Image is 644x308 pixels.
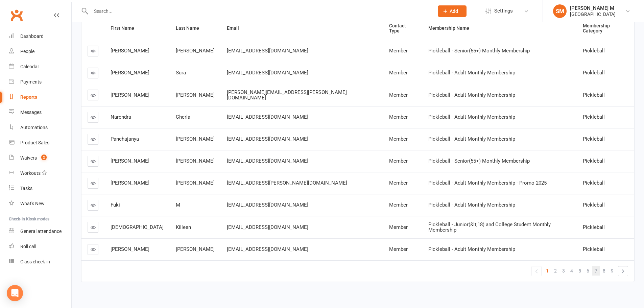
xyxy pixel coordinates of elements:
[20,79,42,85] div: Payments
[389,246,408,252] span: Member
[438,5,467,17] button: Add
[389,48,408,54] span: Member
[584,266,592,276] a: 6
[570,266,573,276] span: 4
[20,186,32,191] div: Tasks
[583,246,605,252] span: Pickleball
[389,202,408,208] span: Member
[608,266,616,276] a: 9
[41,155,47,160] span: 2
[176,224,191,230] span: Killeen
[551,266,559,276] a: 2
[553,4,567,18] div: SM
[583,224,605,230] span: Pickleball
[20,33,44,39] div: Dashboard
[587,266,589,276] span: 6
[227,158,308,164] span: [EMAIL_ADDRESS][DOMAIN_NAME]
[176,26,215,31] div: Last Name
[428,114,515,120] span: Pickleball - Adult Monthly Membership
[20,125,48,130] div: Automations
[111,158,149,164] span: [PERSON_NAME]
[554,266,557,276] span: 2
[576,266,584,276] a: 5
[227,89,347,101] span: [PERSON_NAME][EMAIL_ADDRESS][PERSON_NAME][DOMAIN_NAME]
[428,26,571,31] div: Membership Name
[227,246,308,252] span: [EMAIL_ADDRESS][DOMAIN_NAME]
[428,136,515,142] span: Pickleball - Adult Monthly Membership
[570,11,616,17] div: [GEOGRAPHIC_DATA]
[389,114,408,120] span: Member
[578,266,581,276] span: 5
[389,92,408,98] span: Member
[559,266,568,276] a: 3
[7,285,23,301] div: Open Intercom Messenger
[227,202,308,208] span: [EMAIL_ADDRESS][DOMAIN_NAME]
[9,224,71,239] a: General attendance kiosk mode
[532,266,541,276] a: «
[111,114,131,120] span: Narendra
[389,70,408,76] span: Member
[428,92,515,98] span: Pickleball - Adult Monthly Membership
[583,70,605,76] span: Pickleball
[111,202,120,208] span: Fuki
[9,105,71,120] a: Messages
[389,158,408,164] span: Member
[611,266,614,276] span: 9
[227,180,347,186] span: [EMAIL_ADDRESS][PERSON_NAME][DOMAIN_NAME]
[546,266,549,276] span: 1
[583,114,605,120] span: Pickleball
[583,158,605,164] span: Pickleball
[176,180,215,186] span: [PERSON_NAME]
[176,70,186,76] span: Sura
[227,114,308,120] span: [EMAIL_ADDRESS][DOMAIN_NAME]
[428,221,551,233] span: Pickleball - Junior(&lt;18) and College Student Monthly Membership
[450,8,458,14] span: Add
[227,70,308,76] span: [EMAIL_ADDRESS][DOMAIN_NAME]
[494,3,513,19] span: Settings
[570,5,616,11] div: [PERSON_NAME] M
[176,158,215,164] span: [PERSON_NAME]
[583,180,605,186] span: Pickleball
[389,180,408,186] span: Member
[176,48,215,54] span: [PERSON_NAME]
[20,64,39,69] div: Calendar
[562,266,565,276] span: 3
[428,180,547,186] span: Pickleball - Adult Monthly Membership - Promo 2025
[111,180,149,186] span: [PERSON_NAME]
[20,259,50,264] div: Class check-in
[9,181,71,196] a: Tasks
[111,70,149,76] span: [PERSON_NAME]
[111,48,149,54] span: [PERSON_NAME]
[9,196,71,211] a: What's New
[9,150,71,166] a: Waivers 2
[595,266,597,276] span: 7
[20,155,37,161] div: Waivers
[9,135,71,150] a: Product Sales
[111,246,149,252] span: [PERSON_NAME]
[9,254,71,269] a: Class kiosk mode
[176,136,215,142] span: [PERSON_NAME]
[389,136,408,142] span: Member
[568,266,576,276] a: 4
[9,120,71,135] a: Automations
[9,59,71,74] a: Calendar
[176,246,215,252] span: [PERSON_NAME]
[227,26,378,31] div: Email
[600,266,608,276] a: 8
[592,266,600,276] a: 7
[583,202,605,208] span: Pickleball
[583,48,605,54] span: Pickleball
[9,166,71,181] a: Workouts
[9,90,71,105] a: Reports
[583,92,605,98] span: Pickleball
[111,136,139,142] span: Panchajanya
[428,48,530,54] span: Pickleball - Senior(55+) Monthly Membership
[20,49,34,54] div: People
[8,7,25,24] a: Clubworx
[111,26,164,31] div: First Name
[9,44,71,59] a: People
[583,23,629,34] div: Membership Category
[543,266,551,276] a: 1
[428,70,515,76] span: Pickleball - Adult Monthly Membership
[603,266,605,276] span: 8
